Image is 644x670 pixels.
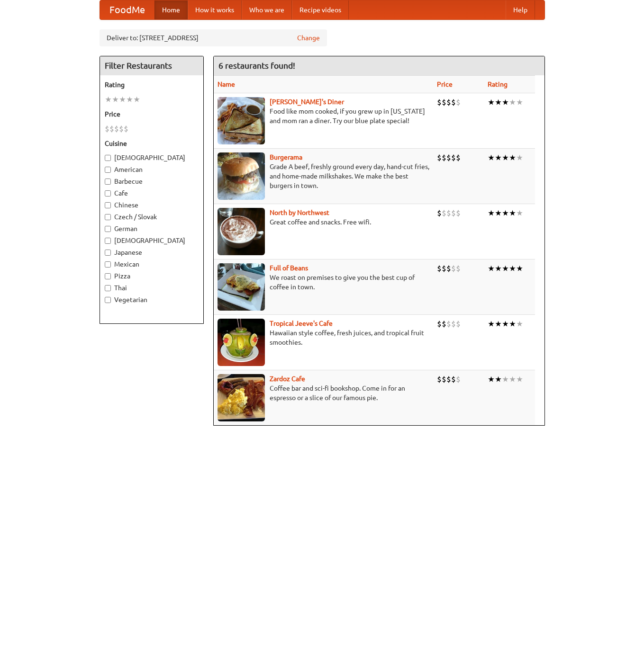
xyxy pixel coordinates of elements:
[270,98,344,106] a: [PERSON_NAME]'s Diner
[516,208,523,218] li: ★
[105,259,199,269] label: Mexican
[446,263,451,274] li: $
[218,152,265,200] img: burgerama.jpg
[114,124,119,134] li: $
[119,124,124,134] li: $
[437,80,453,88] a: Price
[451,152,456,163] li: $
[495,319,502,329] li: ★
[516,97,523,107] li: ★
[105,139,199,148] h5: Cuisine
[105,177,199,186] label: Barbecue
[442,97,446,107] li: $
[509,263,516,274] li: ★
[446,152,451,163] li: $
[105,271,199,281] label: Pizza
[105,153,199,162] label: [DEMOGRAPHIC_DATA]
[509,97,516,107] li: ★
[105,238,111,244] input: [DEMOGRAPHIC_DATA]
[456,319,461,329] li: $
[451,374,456,384] li: $
[442,374,446,384] li: $
[105,283,199,293] label: Thai
[105,297,111,303] input: Vegetarian
[105,261,111,268] input: Mexican
[105,190,111,197] input: Cafe
[218,162,429,190] p: Grade A beef, freshly ground every day, hand-cut fries, and home-made milkshakes. We make the bes...
[437,374,442,384] li: $
[297,33,320,43] a: Change
[495,208,502,218] li: ★
[105,200,199,210] label: Chinese
[509,319,516,329] li: ★
[495,152,502,163] li: ★
[488,97,495,107] li: ★
[456,263,461,274] li: $
[105,248,199,257] label: Japanese
[437,319,442,329] li: $
[270,153,302,161] a: Burgerama
[495,97,502,107] li: ★
[218,97,265,144] img: sallys.jpg
[105,224,199,233] label: German
[502,208,509,218] li: ★
[105,236,199,245] label: [DEMOGRAPHIC_DATA]
[188,0,242,19] a: How it works
[488,152,495,163] li: ★
[100,56,203,75] h4: Filter Restaurants
[516,263,523,274] li: ★
[270,209,329,216] a: North by Northwest
[218,374,265,421] img: zardoz.jpg
[105,94,112,105] li: ★
[105,80,199,89] h5: Rating
[105,214,111,220] input: Czech / Slovak
[442,319,446,329] li: $
[446,208,451,218] li: $
[502,152,509,163] li: ★
[502,319,509,329] li: ★
[154,0,188,19] a: Home
[488,374,495,384] li: ★
[270,375,305,383] b: Zardoz Cafe
[218,273,429,292] p: We roast on premises to give you the best cup of coffee in town.
[218,107,429,125] p: Food like mom cooked, if you grew up in [US_STATE] and mom ran a diner. Try our blue plate special!
[495,374,502,384] li: ★
[437,208,442,218] li: $
[133,94,140,105] li: ★
[502,374,509,384] li: ★
[218,217,429,227] p: Great coffee and snacks. Free wifi.
[218,208,265,255] img: north.jpg
[437,263,442,274] li: $
[442,152,446,163] li: $
[218,319,265,366] img: jeeves.jpg
[100,0,154,19] a: FoodMe
[446,319,451,329] li: $
[437,97,442,107] li: $
[516,319,523,329] li: ★
[456,97,461,107] li: $
[124,124,128,134] li: $
[488,208,495,218] li: ★
[270,320,333,327] a: Tropical Jeeve's Cafe
[105,226,111,232] input: German
[502,263,509,274] li: ★
[218,61,295,70] ng-pluralize: 6 restaurants found!
[516,374,523,384] li: ★
[105,273,111,279] input: Pizza
[509,208,516,218] li: ★
[119,94,126,105] li: ★
[451,208,456,218] li: $
[509,374,516,384] li: ★
[105,295,199,304] label: Vegetarian
[488,263,495,274] li: ★
[218,384,429,402] p: Coffee bar and sci-fi bookshop. Come in for an espresso or a slice of our famous pie.
[506,0,535,19] a: Help
[488,80,508,88] a: Rating
[292,0,349,19] a: Recipe videos
[105,212,199,222] label: Czech / Slovak
[270,264,308,272] a: Full of Beans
